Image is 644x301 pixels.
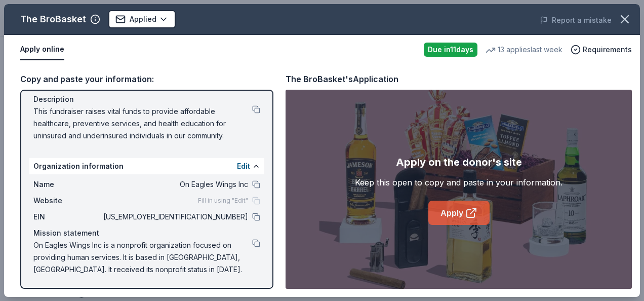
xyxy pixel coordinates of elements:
[396,154,522,170] div: Apply on the donor's site
[583,44,632,56] span: Requirements
[486,44,562,56] div: 13 applies last week
[33,239,252,276] span: On Eagles Wings Inc is a nonprofit organization focused on providing human services. It is based ...
[101,211,248,223] span: [US_EMPLOYER_IDENTIFICATION_NUMBER]
[20,11,86,27] div: The BroBasket
[540,14,612,26] button: Report a mistake
[20,72,273,86] div: Copy and paste your information:
[33,105,252,142] span: This fundraiser raises vital funds to provide affordable healthcare, preventive services, and hea...
[20,39,64,60] button: Apply online
[571,44,632,56] button: Requirements
[33,93,260,105] div: Description
[428,201,490,225] a: Apply
[29,158,264,174] div: Organization information
[286,72,398,86] div: The BroBasket's Application
[355,176,562,189] div: Keep this open to copy and paste in your information.
[101,178,248,191] span: On Eagles Wings Inc
[130,13,156,25] span: Applied
[33,211,101,223] span: EIN
[237,160,250,172] button: Edit
[33,195,101,207] span: Website
[108,10,176,28] button: Applied
[198,197,248,205] span: Fill in using "Edit"
[33,178,101,191] span: Name
[33,227,260,239] div: Mission statement
[424,43,477,57] div: Due in 11 days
